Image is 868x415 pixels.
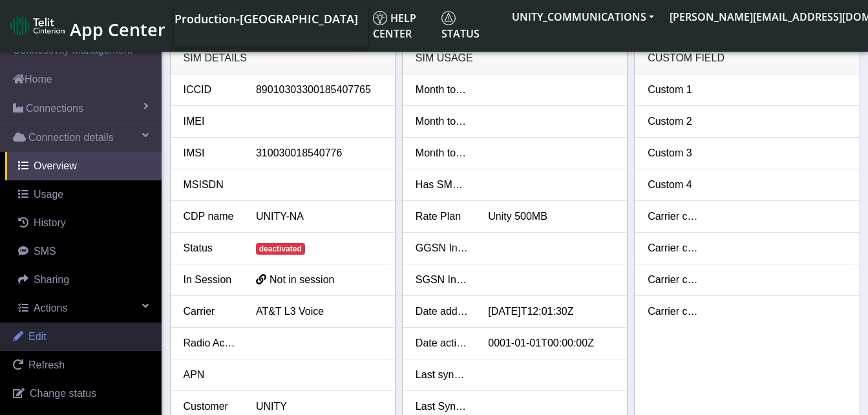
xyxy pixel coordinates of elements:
[436,5,504,47] a: Status
[246,209,392,224] div: UNITY-NA
[246,304,392,319] div: AT&T L3 Voice
[28,331,47,342] span: Edit
[5,209,162,237] a: History
[373,11,387,25] img: knowledge.svg
[246,145,392,161] div: 310030018540776
[5,237,162,266] a: SMS
[406,399,478,414] div: Last Sync Data Usage
[175,11,358,27] span: Production-[GEOGRAPHIC_DATA]
[174,145,246,161] div: IMSI
[246,399,392,414] div: UNITY
[373,11,416,41] span: Help center
[638,304,710,319] div: Carrier custom 4
[70,17,165,41] span: App Center
[174,304,246,319] div: Carrier
[34,189,63,200] span: Usage
[174,177,246,193] div: MSISDN
[174,272,246,288] div: In Session
[174,367,246,383] div: APN
[368,5,436,47] a: Help center
[5,180,162,209] a: Usage
[478,335,624,351] div: 0001-01-01T00:00:00Z
[34,303,67,314] span: Actions
[34,274,69,285] span: Sharing
[34,246,56,257] span: SMS
[246,82,392,98] div: 89010303300185407765
[5,152,162,180] a: Overview
[406,367,478,383] div: Last synced
[403,43,627,74] div: SIM usage
[406,114,478,129] div: Month to date SMS
[638,240,710,256] div: Carrier custom 2
[174,5,357,31] a: Your current platform instance
[406,304,478,319] div: Date added
[10,16,65,36] img: logo-telit-cinterion-gw-new.png
[174,82,246,98] div: ICCID
[638,82,710,98] div: Custom 1
[406,145,478,161] div: Month to date voice
[34,160,77,171] span: Overview
[406,272,478,288] div: SGSN Information
[171,43,395,74] div: SIM details
[174,335,246,351] div: Radio Access Tech
[478,209,624,224] div: Unity 500MB
[441,11,480,41] span: Status
[504,5,662,28] button: UNITY_COMMUNICATIONS
[174,399,246,414] div: Customer
[478,304,624,319] div: [DATE]T12:01:30Z
[406,209,478,224] div: Rate Plan
[638,209,710,224] div: Carrier custom 1
[174,240,246,256] div: Status
[26,101,83,116] span: Connections
[5,294,162,323] a: Actions
[28,359,65,370] span: Refresh
[406,240,478,256] div: GGSN Information
[30,388,96,399] span: Change status
[635,43,859,74] div: Custom field
[406,335,478,351] div: Date activated
[28,130,114,145] span: Connection details
[270,274,335,285] span: Not in session
[638,272,710,288] div: Carrier custom 3
[34,217,66,228] span: History
[638,114,710,129] div: Custom 2
[406,82,478,98] div: Month to date data
[256,243,305,255] span: deactivated
[441,11,456,25] img: status.svg
[174,114,246,129] div: IMEI
[5,266,162,294] a: Sharing
[638,177,710,193] div: Custom 4
[10,12,164,40] a: App Center
[406,177,478,193] div: Has SMS Usage
[638,145,710,161] div: Custom 3
[174,209,246,224] div: CDP name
